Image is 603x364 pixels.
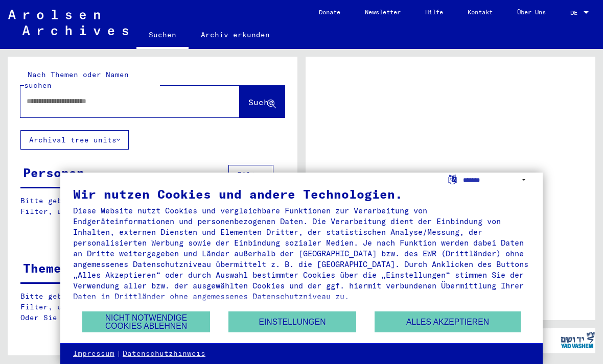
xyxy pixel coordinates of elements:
button: Nicht notwendige Cookies ablehnen [82,311,210,332]
span: Suche [248,97,274,107]
img: Arolsen_neg.svg [8,10,128,35]
a: Impressum [73,349,114,359]
button: Suche [240,86,285,117]
div: Themen [23,259,69,277]
button: Einstellungen [228,311,356,332]
button: Filter [228,165,273,184]
button: Alles akzeptieren [375,311,521,332]
div: Diese Website nutzt Cookies und vergleichbare Funktionen zur Verarbeitung von Endgeräteinformatio... [73,205,530,302]
span: DE [570,9,582,16]
img: yv_logo.png [559,327,597,353]
span: Filter [237,170,265,179]
a: Datenschutzhinweis [123,349,205,359]
p: Bitte geben Sie einen Suchbegriff ein oder nutzen Sie die Filter, um Suchertreffer zu erhalten. [20,196,284,217]
a: Suchen [136,22,189,49]
mat-label: Nach Themen oder Namen suchen [24,70,129,90]
div: Personen [23,163,84,182]
select: Sprache auswählen [463,173,530,187]
button: Archival tree units [20,130,129,150]
p: Bitte geben Sie einen Suchbegriff ein oder nutzen Sie die Filter, um Suchertreffer zu erhalten. O... [20,291,285,323]
label: Sprache auswählen [447,174,458,184]
a: Archiv erkunden [189,22,282,47]
div: Wir nutzen Cookies und andere Technologien. [73,188,530,200]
